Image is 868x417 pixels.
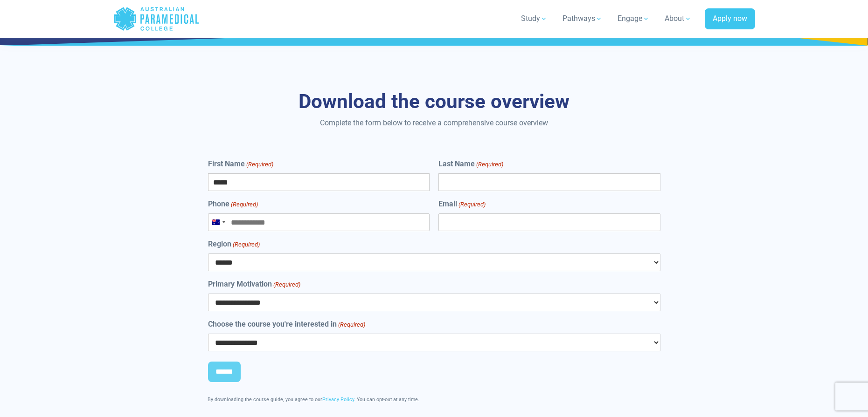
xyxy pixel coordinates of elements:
[659,6,697,32] a: About
[232,240,260,249] span: (Required)
[438,198,486,210] label: Email
[337,320,365,329] span: (Required)
[113,4,200,34] a: Australian Paramedical College
[272,280,300,289] span: (Required)
[208,198,258,210] label: Phone
[230,200,258,209] span: (Required)
[208,396,419,403] span: By downloading the course guide, you agree to our . You can opt-out at any time.
[208,214,228,231] button: Selected country
[515,6,553,32] a: Study
[208,279,300,290] label: Primary Motivation
[705,8,755,30] a: Apply now
[245,160,273,169] span: (Required)
[612,6,655,32] a: Engage
[208,158,273,170] label: First Name
[208,239,260,250] label: Region
[208,319,365,330] label: Choose the course you're interested in
[458,200,486,209] span: (Required)
[322,396,354,403] a: Privacy Policy
[476,160,504,169] span: (Required)
[161,90,707,114] h3: Download the course overview
[161,117,707,129] p: Complete the form below to receive a comprehensive course overview
[557,6,608,32] a: Pathways
[438,158,503,170] label: Last Name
